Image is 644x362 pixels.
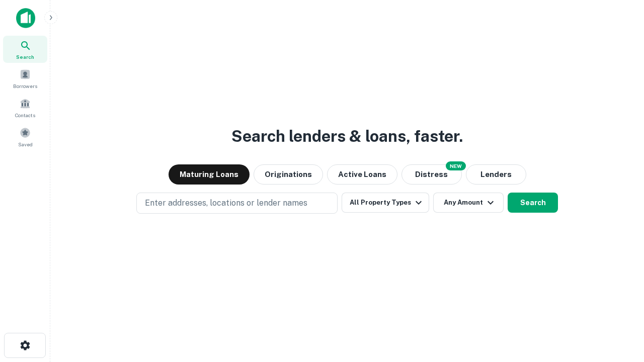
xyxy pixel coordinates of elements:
[508,193,558,213] button: Search
[446,161,466,170] div: NEW
[3,123,47,150] a: Saved
[13,82,37,90] span: Borrowers
[145,197,307,209] p: Enter addresses, locations or lender names
[327,164,397,185] button: Active Loans
[16,53,34,61] span: Search
[401,164,462,185] button: Search distressed loans with lien and other non-mortgage details.
[594,282,644,330] iframe: Chat Widget
[3,65,47,92] a: Borrowers
[18,140,33,148] span: Saved
[16,8,35,28] img: capitalize-icon.png
[3,36,47,63] a: Search
[231,124,463,148] h3: Search lenders & loans, faster.
[169,164,250,185] button: Maturing Loans
[136,193,338,214] button: Enter addresses, locations or lender names
[15,111,35,119] span: Contacts
[433,193,504,213] button: Any Amount
[466,164,526,185] button: Lenders
[342,193,429,213] button: All Property Types
[254,164,323,185] button: Originations
[3,94,47,121] a: Contacts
